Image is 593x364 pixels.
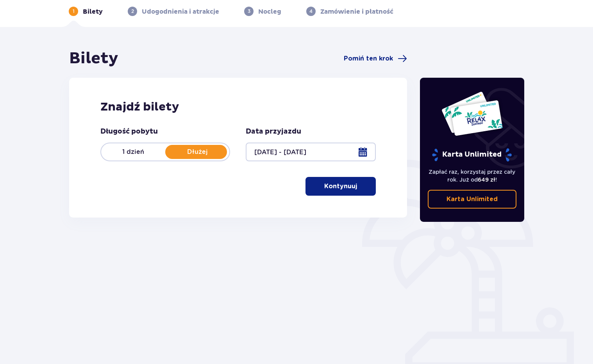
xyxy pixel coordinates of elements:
button: Kontynuuj [305,177,376,196]
a: Karta Unlimited [428,190,517,209]
p: Karta Unlimited [447,195,498,203]
p: 2 [131,8,134,15]
div: 1Bilety [69,7,103,16]
span: Pomiń ten krok [344,54,393,63]
h2: Znajdź bilety [100,100,376,114]
p: Dłużej [165,148,229,156]
span: 649 zł [478,177,495,183]
p: Zamówienie i płatność [320,7,393,16]
p: Udogodnienia i atrakcje [142,7,219,16]
a: Pomiń ten krok [344,54,407,63]
p: 4 [309,8,313,15]
p: Data przyjazdu [246,127,301,136]
h1: Bilety [69,49,118,68]
p: 1 [73,8,75,15]
p: 3 [248,8,250,15]
p: Bilety [83,7,103,16]
div: 2Udogodnienia i atrakcje [128,7,219,16]
p: Zapłać raz, korzystaj przez cały rok. Już od ! [428,168,517,184]
img: Dwie karty całoroczne do Suntago z napisem 'UNLIMITED RELAX', na białym tle z tropikalnymi liśćmi... [441,91,503,136]
p: Nocleg [258,7,281,16]
div: 4Zamówienie i płatność [306,7,393,16]
p: Długość pobytu [100,127,158,136]
p: Kontynuuj [324,182,357,191]
p: 1 dzień [101,148,165,156]
div: 3Nocleg [244,7,281,16]
p: Karta Unlimited [431,148,513,162]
